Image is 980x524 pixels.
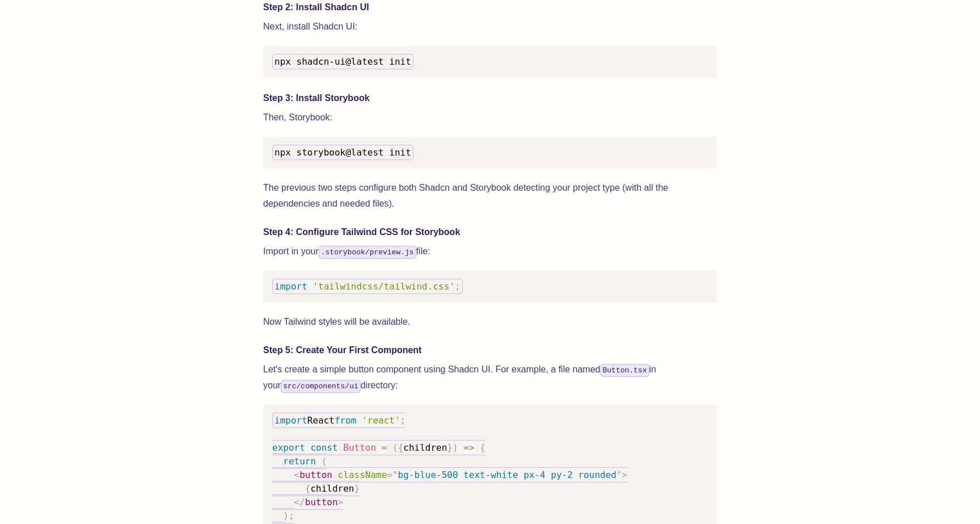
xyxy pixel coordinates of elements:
p: Then, Storybook: [263,110,717,125]
h4: Step 4: Configure Tailwind CSS for Storybook [263,225,717,239]
span: ( [392,442,398,453]
span: className [338,469,387,480]
span: npx storybook@latest init [274,147,411,158]
span: ; [400,415,406,426]
span: < [294,469,300,480]
span: { [305,483,311,494]
span: import [274,281,307,292]
span: bg-blue-500 text-white px-4 py-2 rounded [398,469,616,480]
span: return [283,456,316,467]
p: Import in your file: [263,244,717,259]
span: npx shadcn-ui@latest init [274,56,411,67]
span: const [310,442,337,453]
span: " [392,469,398,480]
span: button [305,497,338,508]
span: } [354,483,360,494]
span: ) [453,442,458,453]
h4: Step 3: Install Storybook [263,91,717,105]
span: ; [289,510,294,521]
p: The previous two steps configure both Shadcn and Storybook detecting your project type (with all ... [263,180,717,212]
span: = [387,469,392,480]
span: children [403,442,447,453]
p: Now Tailwind styles will be available. [263,314,717,330]
span: button [299,469,332,480]
span: export [272,442,305,453]
p: Let's create a simple button component using Shadcn UI. For example, a file named in your directory: [263,362,717,393]
span: { [398,442,404,453]
h4: Step 2: Install Shadcn UI [263,1,717,14]
span: } [447,442,453,453]
p: Next, install Shadcn UI: [263,19,717,35]
span: React [307,415,335,426]
span: " [616,469,622,480]
span: import [274,415,307,426]
code: .storybook/preview.js [319,246,416,259]
span: ( [322,456,327,467]
h4: Step 5: Create Your First Component [263,343,717,357]
span: ; [455,281,461,292]
span: </ [294,497,305,508]
span: children [310,483,354,494]
code: Button.tsx [601,364,649,377]
span: 'react' [362,415,400,426]
span: ) [283,510,289,521]
code: src/components/ui [281,380,361,393]
span: > [338,497,344,508]
span: Button [343,442,376,453]
span: { [480,442,485,453]
span: 'tailwindcss/tailwind.css' [312,281,454,292]
span: => [463,442,474,453]
span: = [382,442,387,453]
span: from [335,415,357,426]
span: > [622,469,628,480]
